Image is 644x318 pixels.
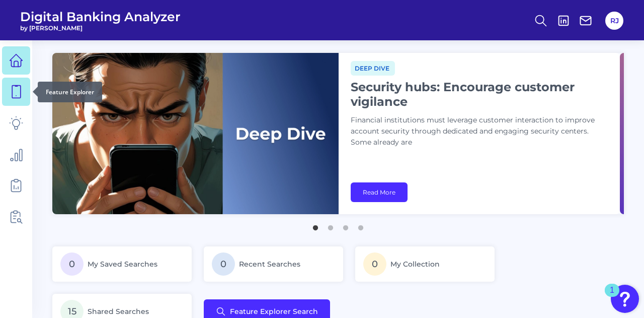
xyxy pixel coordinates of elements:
span: 0 [363,252,386,276]
button: 2 [326,220,336,230]
img: bannerImg [52,53,339,214]
span: 0 [212,252,235,276]
a: 0Recent Searches [204,246,343,282]
a: 0My Saved Searches [52,246,192,282]
span: 0 [60,252,84,276]
div: Feature Explorer [38,82,102,102]
button: Open Resource Center, 1 new notification [611,285,639,313]
span: My Collection [390,260,440,269]
span: Deep dive [351,61,395,76]
span: My Saved Searches [88,260,157,269]
h1: Security hubs: Encourage customer vigilance [351,80,602,109]
p: Financial institutions must leverage customer interaction to improve account security through ded... [351,115,602,148]
span: Feature Explorer Search [230,307,318,315]
button: 1 [310,220,320,230]
button: 4 [356,220,366,230]
button: RJ [605,12,623,30]
span: Shared Searches [88,307,149,316]
span: by [PERSON_NAME] [20,24,181,32]
span: Recent Searches [239,260,300,269]
a: 0My Collection [355,246,495,282]
button: 3 [341,220,351,230]
a: Read More [351,182,408,202]
span: Digital Banking Analyzer [20,9,181,24]
a: Deep dive [351,63,395,73]
div: 1 [610,290,614,303]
